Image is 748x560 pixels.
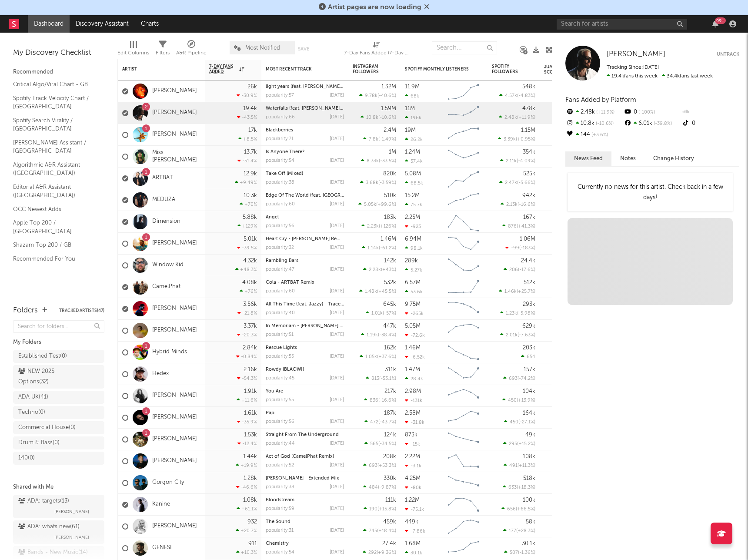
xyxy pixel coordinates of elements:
[266,150,344,154] div: Is Anyone There?
[18,351,67,362] div: Established Test ( 0 )
[266,289,295,294] div: popularity: 60
[381,84,396,90] div: 1.32M
[405,84,420,90] div: 11.9M
[344,37,409,62] div: 7-Day Fans Added (7-Day Fans Added)
[505,245,535,251] div: ( )
[366,115,378,120] span: 10.8k
[152,174,173,182] a: ARTBAT
[266,202,295,207] div: popularity: 60
[235,180,257,185] div: +9.49 %
[152,131,197,138] a: [PERSON_NAME]
[266,158,294,163] div: popularity: 54
[380,224,395,229] span: +126 %
[248,127,257,133] div: 17k
[13,205,96,214] a: OCC Newest Adds
[13,160,96,178] a: Algorithmic A&R Assistant ([GEOGRAPHIC_DATA])
[266,106,344,111] div: Waterfalls (feat. Sam Harper & Bobby Harvey)
[152,87,197,95] a: [PERSON_NAME]
[152,436,197,443] a: [PERSON_NAME]
[266,115,295,120] div: popularity: 66
[266,106,385,111] a: Waterfalls (feat. [PERSON_NAME] & [PERSON_NAME])
[557,19,687,30] input: Search for artists
[156,48,170,58] div: Filters
[18,366,80,387] div: NEW 2025 Options ( 32 )
[330,267,344,272] div: [DATE]
[544,64,566,75] div: Jump Score
[235,267,257,272] div: +48.3 %
[13,116,96,134] a: Spotify Search Virality / [GEOGRAPHIC_DATA]
[266,150,304,154] a: Is Anyone There?
[13,182,96,200] a: Editorial A&R Assistant ([GEOGRAPHIC_DATA])
[266,237,344,241] div: Heart Cry - Tollef Remix
[266,193,373,198] a: Edge Of The World (feat. [GEOGRAPHIC_DATA])
[565,151,611,166] button: News Feed
[405,224,421,229] div: -923
[266,280,344,285] div: Cola - ARTBAT Remix
[330,115,344,120] div: [DATE]
[384,258,396,264] div: 142k
[607,50,665,59] a: [PERSON_NAME]
[54,506,89,517] span: [PERSON_NAME]
[209,64,237,74] span: 7-Day Fans Added
[607,65,659,70] span: Tracking Since: [DATE]
[363,136,396,142] div: ( )
[367,224,379,229] span: 2.23k
[652,121,672,126] span: -39.8 %
[266,224,294,228] div: popularity: 56
[18,453,35,463] div: 140 ( 0 )
[544,151,579,162] div: 73.0
[405,215,420,220] div: 2.25M
[13,350,104,363] a: Established Test(0)
[384,127,396,133] div: 2.4M
[243,215,257,220] div: 5.88k
[13,48,104,58] div: My Discovery Checklist
[712,20,718,27] button: 99+
[384,215,396,220] div: 183k
[637,110,655,115] span: -100 %
[245,45,280,51] span: Most Notified
[432,41,497,54] input: Search...
[377,202,395,207] span: +99.6 %
[266,367,304,372] a: Rowdy (BLAOW!)
[266,520,291,524] a: The Sound
[505,94,517,98] span: 4.57k
[237,223,257,229] div: +129 %
[444,276,483,298] svg: Chart title
[361,158,396,164] div: ( )
[237,114,257,120] div: -43.5 %
[544,238,579,249] div: 22.9
[242,280,257,285] div: 4.08k
[244,236,257,242] div: 5.01k
[344,48,409,58] div: 7-Day Fans Added (7-Day Fans Added)
[266,258,344,263] div: Rambling Bars
[59,309,104,313] button: Tracked Artists(47)
[266,280,314,285] a: Cola - ARTBAT Remix
[384,193,396,198] div: 510k
[266,258,298,263] a: Rambling Bars
[266,433,339,437] a: Straight From The Underground
[152,262,184,269] a: Window Kid
[362,245,396,251] div: ( )
[247,84,257,90] div: 26k
[13,436,104,449] a: Drum & Bass(0)
[18,522,80,532] div: ADA: whats new ( 61 )
[117,48,149,58] div: Edit Columns
[499,288,535,294] div: ( )
[244,193,257,198] div: 10.3k
[13,406,104,419] a: Techno(0)
[266,476,339,481] a: [PERSON_NAME] - Extended Mix
[444,80,483,102] svg: Chart title
[359,93,396,98] div: ( )
[499,180,535,185] div: ( )
[521,258,535,264] div: 24.4k
[389,149,396,155] div: 1M
[237,93,257,98] div: -30.9 %
[405,67,470,72] div: Spotify Monthly Listeners
[590,133,608,137] span: +3.6 %
[405,289,423,295] div: 53.6k
[523,171,535,177] div: 525k
[13,391,104,404] a: ADA UK(41)
[504,137,516,142] span: 3.39k
[266,541,289,546] a: Chemistry
[380,181,395,185] span: -3.59 %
